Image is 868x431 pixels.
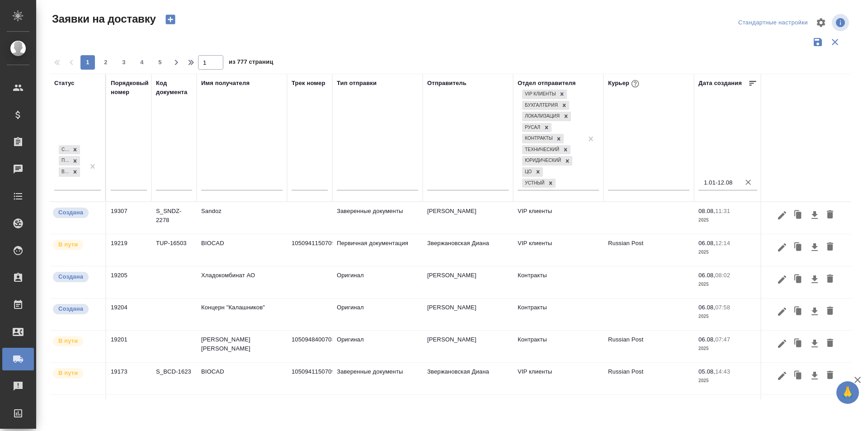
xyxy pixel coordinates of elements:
[513,202,604,234] td: VIP клиенты
[521,155,573,166] div: VIP клиенты, Бухгалтерия, Локализация, Русал, Контракты, Технический, Юридический, ЦО, Устный
[521,89,568,100] div: VIP клиенты, Бухгалтерия, Локализация, Русал, Контракты, Технический, Юридический, ЦО, Устный
[287,395,332,426] td: 10509411507612
[698,376,757,385] p: 2025
[790,239,807,256] button: Клонировать
[135,55,149,70] button: 4
[423,298,513,330] td: [PERSON_NAME]
[521,122,552,133] div: VIP клиенты, Бухгалтерия, Локализация, Русал, Контракты, Технический, Юридический, ЦО, Устный
[522,179,546,188] div: Устный
[698,336,715,343] p: 06.08,
[99,55,113,70] button: 2
[427,79,467,88] div: Отправитель
[604,331,694,362] td: Russian Post
[604,234,694,266] td: Russian Post
[822,207,838,224] button: Удалить
[117,55,131,70] button: 3
[608,78,641,90] div: Курьер
[822,239,838,256] button: Удалить
[840,383,855,402] span: 🙏
[106,395,151,426] td: 19039
[521,100,570,111] div: VIP клиенты, Бухгалтерия, Локализация, Русал, Контракты, Технический, Юридический, ЦО, Устный
[698,368,715,375] p: 05.08,
[698,344,757,353] p: 2025
[197,202,287,234] td: Sandoz
[790,367,807,384] button: Клонировать
[790,399,807,417] button: Клонировать
[522,112,561,121] div: Локализация
[807,207,822,224] button: Скачать
[106,234,151,266] td: 19219
[332,331,423,362] td: Оригинал
[790,271,807,288] button: Клонировать
[715,304,730,311] p: 07:58
[58,166,81,178] div: Создана, Принята, В пути
[522,90,557,99] div: VIP клиенты
[790,335,807,352] button: Клонировать
[111,79,149,97] div: Порядковый номер
[698,240,715,246] p: 06.08,
[197,395,287,426] td: Whirlpool/Indesit
[774,271,790,288] button: Редактировать
[832,14,851,31] span: Посмотреть информацию
[58,369,78,378] p: В пути
[807,367,822,384] button: Скачать
[332,363,423,394] td: Заверенные документы
[698,208,715,214] p: 08.08,
[423,363,513,394] td: Звержановская Диана
[337,79,377,88] div: Тип отправки
[151,363,197,394] td: S_BCD-1623
[715,208,730,214] p: 11:31
[332,234,423,266] td: Первичная документация
[521,144,571,156] div: VIP клиенты, Бухгалтерия, Локализация, Русал, Контракты, Технический, Юридический, ЦО, Устный
[521,111,572,122] div: VIP клиенты, Бухгалтерия, Локализация, Русал, Контракты, Технический, Юридический, ЦО, Устный
[774,239,790,256] button: Редактировать
[197,266,287,298] td: Хладокомбинат АО
[151,395,197,426] td: OTP-12803
[106,331,151,362] td: 19201
[54,79,75,88] div: Статус
[52,207,101,219] div: Новая заявка, еще не передана в работу
[774,335,790,352] button: Редактировать
[59,156,70,166] div: Принята
[197,234,287,266] td: BIOCAD
[513,298,604,330] td: Контракты
[774,303,790,320] button: Редактировать
[160,12,181,27] button: Создать
[518,79,576,88] div: Отдел отправителя
[513,395,604,426] td: Локализация
[99,58,113,67] span: 2
[698,248,757,257] p: 2025
[229,57,273,70] span: из 777 страниц
[58,155,81,166] div: Создана, Принята, В пути
[774,399,790,417] button: Редактировать
[604,363,694,394] td: Russian Post
[513,331,604,362] td: Контракты
[153,58,167,67] span: 5
[822,335,838,352] button: Удалить
[774,367,790,384] button: Редактировать
[513,234,604,266] td: VIP клиенты
[807,271,822,288] button: Скачать
[521,133,565,144] div: VIP клиенты, Бухгалтерия, Локализация, Русал, Контракты, Технический, Юридический, ЦО, Устный
[58,336,78,346] p: В пути
[151,234,197,266] td: TUP-16503
[287,331,332,362] td: 10509484007033
[52,399,101,412] div: Заявка принята в работу
[52,335,101,347] div: Заявка принята в работу
[698,280,757,289] p: 2025
[52,239,101,251] div: Заявка принята в работу
[715,272,730,279] p: 08:02
[807,303,822,320] button: Скачать
[58,272,83,281] p: Создана
[423,234,513,266] td: Звержановская Диана
[522,101,559,110] div: Бухгалтерия
[156,79,192,97] div: Код документа
[423,331,513,362] td: [PERSON_NAME]
[332,395,423,426] td: Первичная документация
[822,399,838,417] button: Удалить
[59,145,70,155] div: Создана
[521,166,544,178] div: VIP клиенты, Бухгалтерия, Локализация, Русал, Контракты, Технический, Юридический, ЦО, Устный
[201,79,250,88] div: Имя получателя
[423,202,513,234] td: [PERSON_NAME]
[106,298,151,330] td: 19204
